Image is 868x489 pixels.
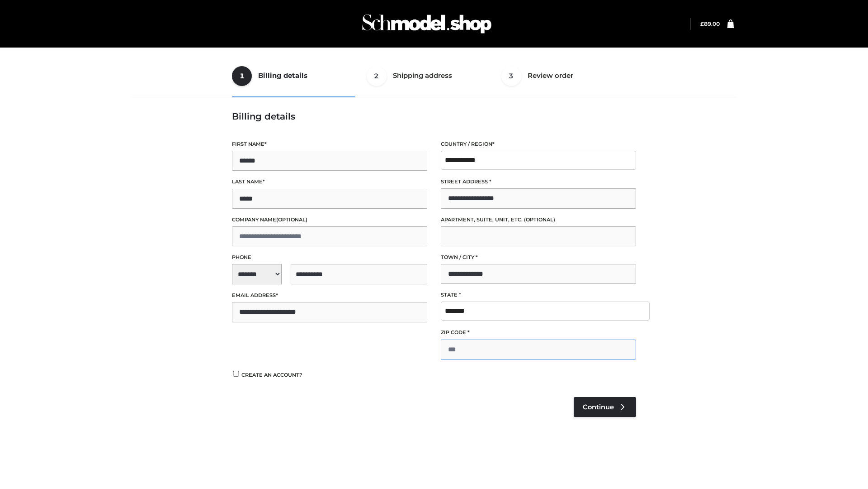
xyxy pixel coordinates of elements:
span: (optional) [276,216,307,223]
label: Country / Region [441,140,636,149]
label: Email address [232,291,427,300]
label: State [441,291,636,299]
label: Company name [232,216,427,224]
label: Town / City [441,253,636,262]
a: £89.00 [700,20,720,27]
h3: Billing details [232,111,636,122]
a: Continue [574,397,636,417]
label: Apartment, suite, unit, etc. [441,216,636,224]
label: First name [232,140,427,149]
input: Create an account? [232,371,240,377]
bdi: 89.00 [700,20,720,27]
label: ZIP Code [441,328,636,337]
label: Last name [232,177,427,186]
span: (optional) [524,216,555,223]
span: Create an account? [241,372,302,378]
label: Phone [232,253,427,262]
span: Continue [583,403,614,411]
span: £ [700,20,704,27]
label: Street address [441,177,636,186]
img: Schmodel Admin 964 [359,6,495,42]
